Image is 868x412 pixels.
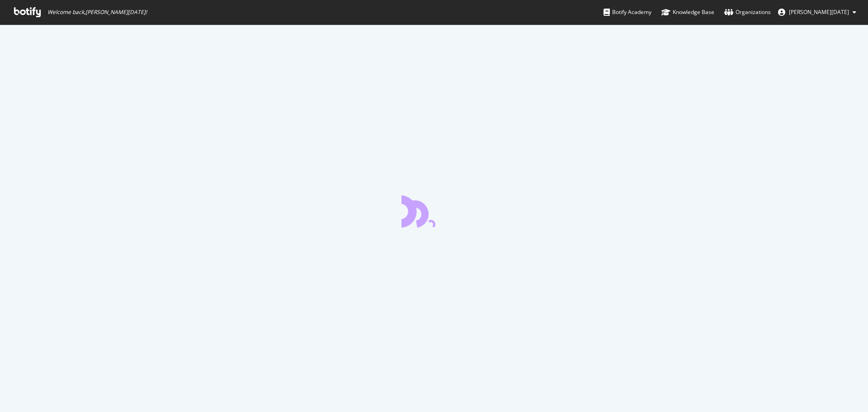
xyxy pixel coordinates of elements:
[47,9,147,16] span: Welcome back, [PERSON_NAME][DATE] !
[604,8,651,17] div: Botify Academy
[661,8,714,17] div: Knowledge Base
[789,8,849,16] span: André Freitag
[771,5,863,19] button: [PERSON_NAME][DATE]
[401,195,467,227] div: animation
[724,8,771,17] div: Organizations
